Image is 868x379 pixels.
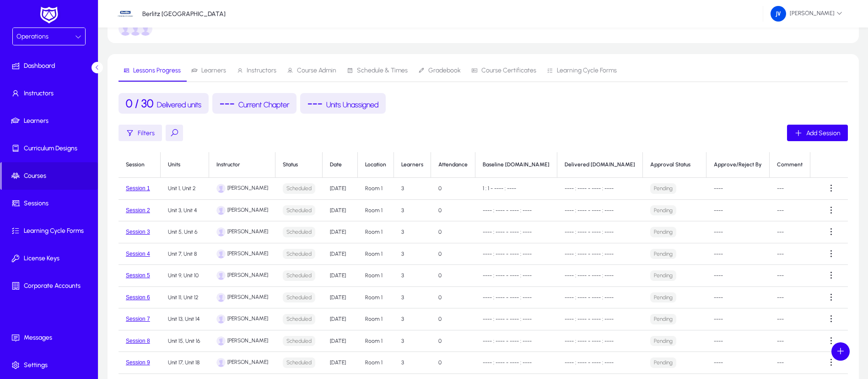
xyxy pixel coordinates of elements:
[216,271,226,280] img: default-user.png
[216,184,226,193] img: default-user.png
[209,200,275,222] td: [PERSON_NAME]
[323,265,358,287] td: [DATE]
[330,161,342,168] div: Date
[777,251,784,257] ui-rich-text-field: ---
[557,352,643,374] td: ---- : ---- - ---- : ----
[706,178,770,200] td: ----
[394,243,431,265] td: 3
[126,272,150,279] button: Session 5
[431,152,475,178] th: Attendance
[2,89,100,98] span: Instructors
[161,308,209,330] td: Unit 13, Unit 14
[706,152,770,178] th: Approve/Reject By
[247,67,276,74] span: Instructors
[806,129,841,137] span: Add Session
[209,287,275,309] td: [PERSON_NAME]
[323,178,358,200] td: [DATE]
[216,206,226,215] img: default-user.png
[2,107,100,135] a: Learners
[126,161,145,168] div: Session
[216,314,226,324] img: default-user.png
[777,185,784,192] ui-rich-text-field: ---
[557,152,643,178] th: Delivered [DOMAIN_NAME]
[283,292,315,303] p: Scheduled
[365,251,383,257] app-course-session-cell-with-validation: Room 1
[394,200,431,222] td: 3
[365,272,383,279] app-course-session-cell-with-validation: Room 1
[2,333,100,342] span: Messages
[157,100,201,109] span: Delivered units
[365,338,383,344] app-course-session-cell-with-validation: Room 1
[650,227,676,237] p: Pending
[777,294,784,301] ui-rich-text-field: ---
[2,324,100,352] a: Messages
[706,200,770,222] td: ----
[557,178,643,200] td: ---- : ---- - ---- : ----
[126,185,150,192] button: Session 1
[431,178,475,200] td: 0
[357,67,408,74] span: Schedule & Times
[126,207,150,214] button: Session 2
[475,308,557,330] td: ---- : ---- - ---- : ----
[2,199,100,208] span: Sessions
[216,293,226,302] img: default-user.png
[283,270,315,281] p: Scheduled
[216,161,240,168] div: Instructor
[209,330,275,352] td: [PERSON_NAME]
[142,10,226,18] p: Berlitz [GEOGRAPHIC_DATA]
[323,221,358,243] td: [DATE]
[238,100,289,109] span: Current Chapter
[557,67,617,74] span: Learning Cycle Forms
[431,352,475,374] td: 0
[2,254,100,263] span: License Keys
[2,245,100,272] a: License Keys
[2,144,100,153] span: Curriculum Designs
[201,67,226,74] span: Learners
[557,243,643,265] td: ---- : ---- - ---- : ----
[161,330,209,352] td: Unit 15, Unit 16
[161,221,209,243] td: Unit 5, Unit 6
[2,80,100,107] a: Instructors
[557,265,643,287] td: ---- : ---- - ---- : ----
[119,93,209,114] app-course-progress-card: Delivered units
[475,200,557,222] td: ---- : ---- - ---- : ----
[365,294,383,301] app-course-session-cell-with-validation: Room 1
[650,161,690,168] div: Approval Status
[394,330,431,352] td: 3
[431,243,475,265] td: 0
[2,226,100,236] span: Learning Cycle Forms
[706,265,770,287] td: ----
[394,221,431,243] td: 3
[2,190,100,217] a: Sessions
[650,161,699,168] div: Approval Status
[216,358,226,367] img: default-user.png
[161,287,209,309] td: Unit 11, Unit 12
[431,287,475,309] td: 0
[2,272,100,300] a: Corporate Accounts
[475,178,557,200] td: 1 : 1 - ---- : ----
[475,243,557,265] td: ---- : ---- - ---- : ----
[557,330,643,352] td: ---- : ---- - ---- : ----
[119,22,132,36] img: Michela Bernacca
[431,330,475,352] td: 0
[771,6,786,22] img: 161.png
[557,287,643,309] td: ---- : ---- - ---- : ----
[16,33,49,40] span: Operations
[557,308,643,330] td: ---- : ---- - ---- : ----
[394,152,431,178] th: Learners
[706,330,770,352] td: ----
[138,129,155,137] span: Filters
[557,221,643,243] td: ---- : ---- - ---- : ----
[126,229,150,235] button: Session 3
[2,135,100,162] a: Curriculum Designs
[650,314,676,324] p: Pending
[283,205,315,216] p: Scheduled
[777,338,784,344] ui-rich-text-field: ---
[161,178,209,200] td: Unit 1, Unit 2
[650,183,676,194] p: Pending
[394,352,431,374] td: 3
[481,67,536,74] span: Course Certificates
[650,292,676,303] p: Pending
[706,352,770,374] td: ----
[650,357,676,368] p: Pending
